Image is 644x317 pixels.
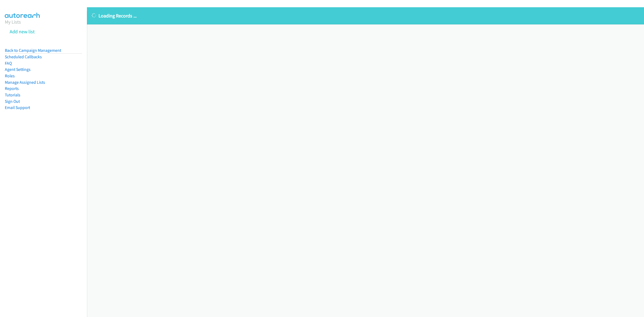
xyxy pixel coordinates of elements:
a: Scheduled Callbacks [5,54,42,59]
a: FAQ [5,61,12,66]
a: Roles [5,73,15,78]
a: Back to Campaign Management [5,48,61,53]
a: Add new list [10,28,35,35]
a: Tutorials [5,92,20,97]
a: My Lists [5,19,21,25]
a: Email Support [5,105,30,110]
a: Agent Settings [5,67,31,72]
a: Manage Assigned Lists [5,80,45,85]
p: Loading Records ... [92,12,639,19]
a: Reports [5,86,19,91]
a: Sign Out [5,99,20,104]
